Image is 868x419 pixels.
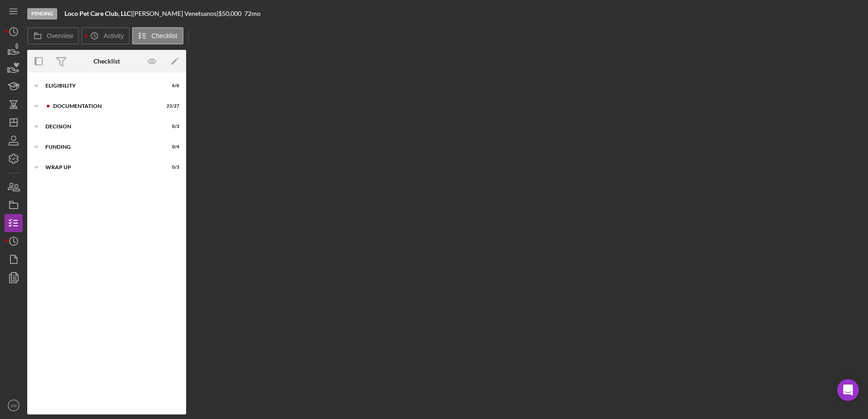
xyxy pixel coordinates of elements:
[163,165,179,170] div: 0 / 3
[104,32,123,39] label: Activity
[27,27,79,44] button: Overview
[64,10,133,17] div: |
[47,32,73,39] label: Overview
[133,10,218,17] div: [PERSON_NAME] Venetsanos |
[45,165,157,170] div: Wrap up
[45,83,157,88] div: Eligibility
[837,379,859,401] div: Open Intercom Messenger
[218,10,242,17] span: $50,000
[163,83,179,88] div: 6 / 6
[163,103,179,109] div: 23 / 27
[45,124,157,129] div: Decision
[132,27,183,44] button: Checklist
[53,103,157,109] div: Documentation
[163,144,179,150] div: 0 / 4
[163,124,179,129] div: 0 / 3
[81,27,129,44] button: Activity
[27,8,57,19] div: Pending
[152,32,178,39] label: Checklist
[45,144,157,150] div: Funding
[94,58,120,65] div: Checklist
[10,403,16,408] text: SN
[5,396,23,414] button: SN
[244,10,261,17] div: 72 mo
[64,10,131,17] b: Loco Pet Care Club, LLC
